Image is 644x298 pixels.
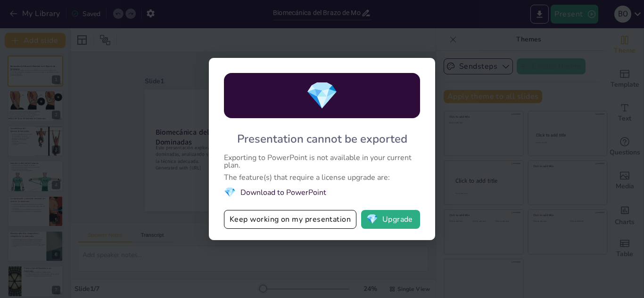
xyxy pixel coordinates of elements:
div: The feature(s) that require a license upgrade are: [224,174,420,181]
span: diamond [224,186,236,199]
div: Exporting to PowerPoint is not available in your current plan. [224,154,420,169]
button: Keep working on my presentation [224,210,356,229]
li: Download to PowerPoint [224,186,420,199]
div: Presentation cannot be exported [237,131,407,146]
span: diamond [305,78,339,114]
button: diamondUpgrade [361,210,420,229]
span: diamond [366,215,378,224]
